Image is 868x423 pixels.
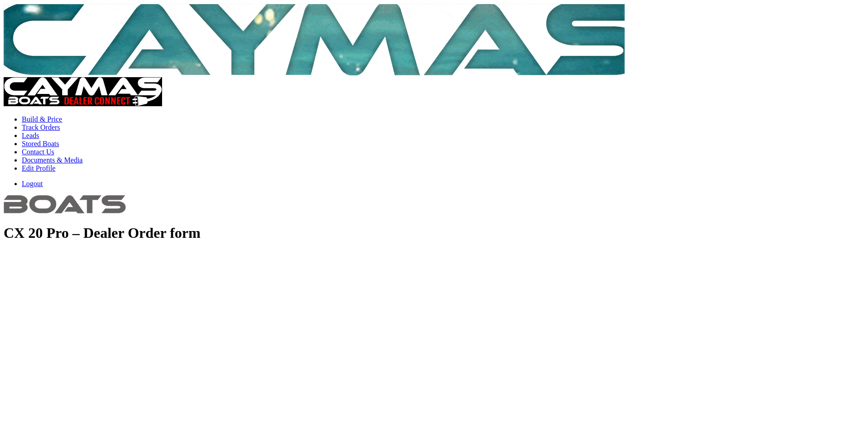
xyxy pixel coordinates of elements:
a: Contact Us [22,148,54,156]
a: Logout [22,180,43,187]
h1: CX 20 Pro – Dealer Order form [4,225,864,241]
a: Track Orders [22,123,60,131]
a: Edit Profile [22,164,55,172]
a: Stored Boats [22,140,59,148]
img: caymas-dealer-connect-2ed40d3bc7270c1d8d7ffb4b79bf05adc795679939227970def78ec6f6c03838.gif [4,77,162,106]
a: Build & Price [22,115,62,123]
img: caymas_header-bg-621bc780a56b2cd875ed1f8581b5c810a50df5f1f81e99b05bf97a0d1590d6ad.gif [4,4,625,75]
a: Leads [22,132,39,139]
a: Documents & Media [22,156,83,164]
img: header-img-254127e0d71590253d4cf57f5b8b17b756bd278d0e62775bdf129cc0fd38fc60.png [4,195,126,213]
